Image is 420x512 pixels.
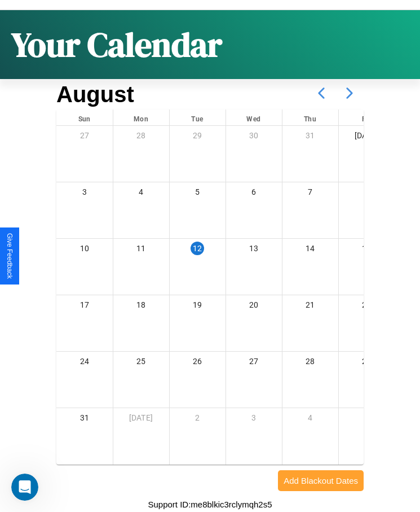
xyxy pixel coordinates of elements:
div: 5 [170,182,226,205]
div: 26 [170,352,226,375]
div: 2 [170,408,226,431]
div: Tue [170,110,226,125]
div: 30 [226,126,282,149]
button: Add Blackout Dates [278,470,364,491]
div: 22 [339,295,395,318]
div: 24 [56,352,113,375]
div: 27 [226,352,282,375]
div: 28 [113,126,169,149]
iframe: Intercom live chat [11,474,38,501]
div: Give Feedback [6,233,14,279]
div: 13 [226,239,282,262]
div: Sun [56,110,113,125]
div: 11 [113,239,169,262]
div: 15 [339,239,395,262]
div: 14 [282,239,338,262]
div: 31 [56,408,113,431]
div: 25 [113,352,169,375]
div: 29 [339,352,395,375]
div: 18 [113,295,169,318]
div: 17 [56,295,113,318]
div: 20 [226,295,282,318]
div: 21 [282,295,338,318]
div: [DATE] [113,408,169,431]
div: 6 [226,182,282,205]
div: [DATE] [339,126,395,149]
div: 12 [191,242,204,255]
div: 31 [282,126,338,149]
div: 28 [282,352,338,375]
div: 3 [56,182,113,205]
p: Support ID: me8blkic3rclymqh2s5 [148,497,272,512]
div: 3 [226,408,282,431]
div: Thu [282,110,338,125]
div: 4 [282,408,338,431]
h2: August [56,82,134,107]
div: Wed [226,110,282,125]
div: 10 [56,239,113,262]
div: 19 [170,295,226,318]
div: Fri [339,110,395,125]
div: 29 [170,126,226,149]
h1: Your Calendar [11,21,222,68]
div: 8 [339,182,395,205]
div: Mon [113,110,169,125]
div: 5 [339,408,395,431]
div: 27 [56,126,113,149]
div: 7 [282,182,338,205]
div: 4 [113,182,169,205]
